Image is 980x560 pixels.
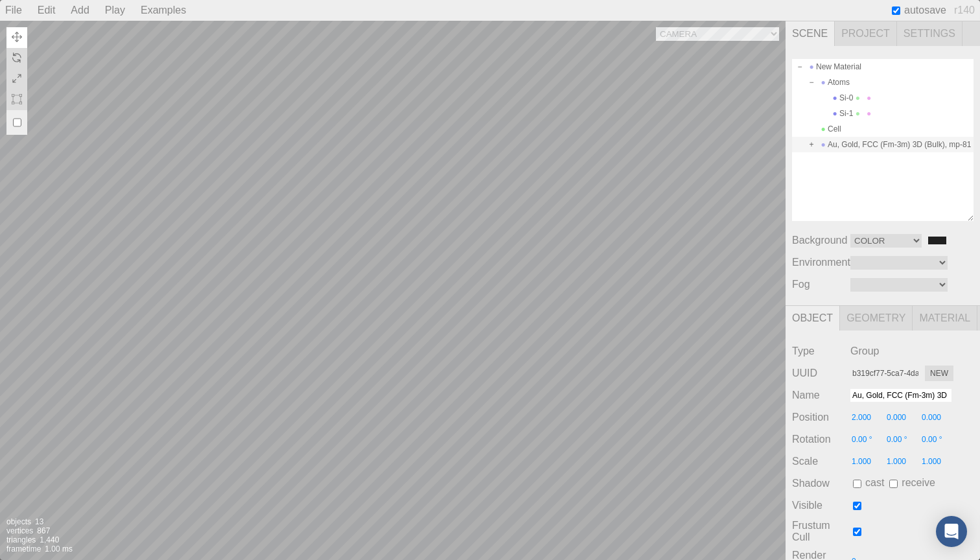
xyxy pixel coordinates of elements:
span: Name [792,390,850,401]
span: Project [835,21,897,46]
div: Atoms [792,75,974,90]
span: Settings [897,21,962,46]
span: Background [792,235,850,246]
span: Rotation [792,434,850,445]
span: Support [27,9,74,21]
span: Visible [792,500,850,511]
span: UUID [792,367,850,379]
span: Geometry [840,306,913,331]
img: Scale (R) [12,73,22,84]
span: cast [865,477,884,489]
button: New [925,366,953,381]
span: receive [902,477,935,489]
span: Scale [792,456,850,467]
span: autosave [904,5,946,16]
span: Environment [792,257,850,268]
span: Material [913,306,977,331]
span: Scene [786,21,835,46]
div: Cell [792,121,974,137]
span: Position [792,412,850,423]
div: Si-1 [792,106,974,121]
span: Type [792,345,850,357]
div: Open Intercom Messenger [936,516,967,547]
div: New Material [792,59,974,75]
span: Frustum Cull [792,520,850,543]
span: Group [850,345,879,357]
span: Shadow [792,478,850,489]
input: Local [13,112,21,133]
img: Toggle Multiple Selection (M) [12,94,22,104]
img: Rotate (E) [12,52,22,63]
span: Object [786,306,840,331]
div: Si-0 [792,90,974,106]
div: Au, Gold, FCC (Fm-3m) 3D (Bulk), mp-81 [792,137,974,152]
img: Translate (W) [12,32,22,42]
span: Fog [792,279,850,290]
